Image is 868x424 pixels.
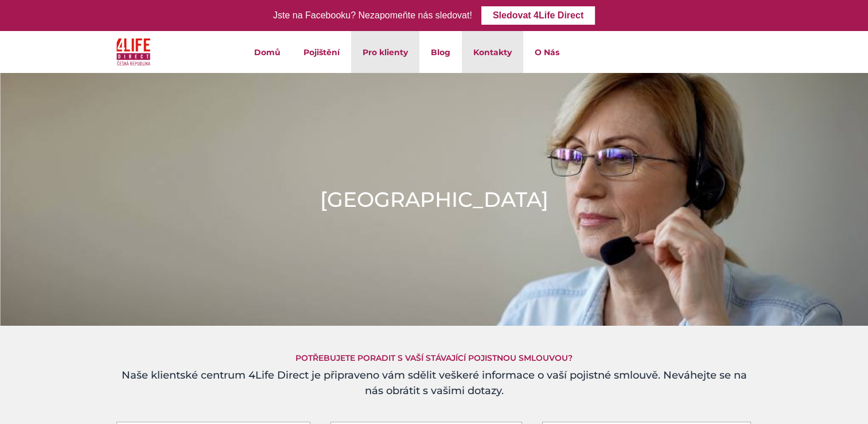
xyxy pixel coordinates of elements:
[116,353,753,363] h5: Potřebujete poradit s vaší stávající pojistnou smlouvou?
[116,368,753,399] h4: Naše klientské centrum 4Life Direct je připraveno vám sdělit veškeré informace o vaší pojistné sm...
[462,31,523,73] a: Kontakty
[243,31,292,73] a: Domů
[481,6,595,25] a: Sledovat 4Life Direct
[419,31,462,73] a: Blog
[273,7,472,24] div: Jste na Facebooku? Nezapomeňte nás sledovat!
[116,36,151,68] img: 4Life Direct Česká republika logo
[320,185,548,214] h1: [GEOGRAPHIC_DATA]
